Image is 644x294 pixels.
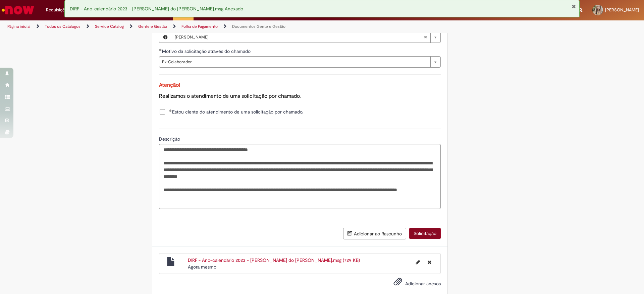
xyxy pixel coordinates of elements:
span: Adicionar anexos [405,281,441,287]
time: 29/09/2025 11:23:08 [188,264,216,270]
a: Gente e Gestão [138,24,167,29]
span: Obrigatório Preenchido [169,109,172,112]
span: Requisições [46,7,69,13]
button: Excluir DIRF - Ano-calendário 2023 - André Oliveira do Valle.msg [424,257,435,268]
button: Editar nome de arquivo DIRF - Ano-calendário 2023 - André Oliveira do Valle.msg [412,257,424,268]
span: Ex-Colaborador [162,57,427,67]
a: Folha de Pagamento [181,24,218,29]
span: Atenção! [159,82,180,88]
button: Adicionar anexos [392,276,404,291]
button: Adicionar ao Rascunho [343,228,406,239]
span: [PERSON_NAME] [175,32,424,43]
a: Documentos Gente e Gestão [232,24,285,29]
textarea: Descrição [159,144,441,209]
button: Solicitação [409,228,441,239]
a: [PERSON_NAME]Limpar campo ID do funcionário afetado [171,32,440,43]
span: Obrigatório Preenchido [159,49,162,51]
ul: Trilhas de página [5,20,424,33]
a: Service Catalog [95,24,124,29]
button: Fechar Notificação [572,4,576,9]
img: ServiceNow [1,3,35,17]
span: Estou ciente do atendimento de uma solicitação por chamado. [169,108,303,115]
span: Descrição [159,136,181,142]
span: Realizamos o atendimento de uma solicitação por chamado. [159,93,301,99]
a: Página inicial [7,24,31,29]
a: Todos os Catálogos [45,24,80,29]
button: ID do funcionário afetado, Visualizar este registro Michelle Barroso Da Silva [159,32,171,43]
a: DIRF - Ano-calendário 2023 - [PERSON_NAME] do [PERSON_NAME].msg (729 KB) [188,257,360,263]
span: DIRF - Ano-calendário 2023 - [PERSON_NAME] do [PERSON_NAME].msg Anexado [70,6,243,12]
span: [PERSON_NAME] [605,7,639,13]
span: Agora mesmo [188,264,216,270]
span: Motivo da solicitação através do chamado [162,48,252,54]
abbr: Limpar campo ID do funcionário afetado [420,32,430,43]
